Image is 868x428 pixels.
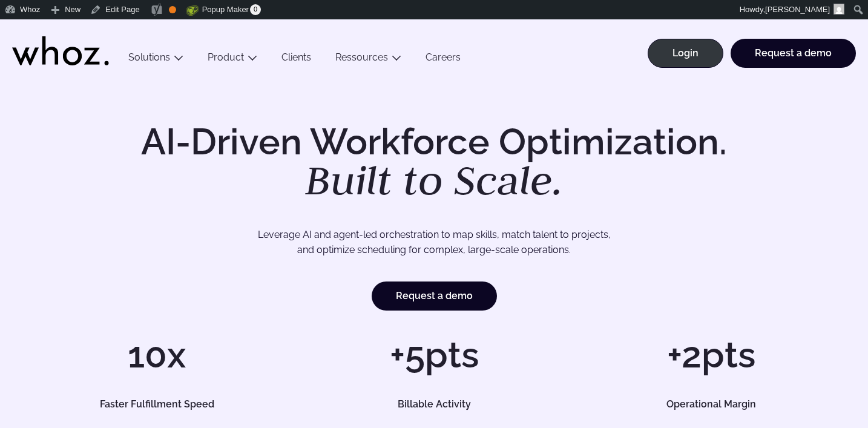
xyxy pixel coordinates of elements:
button: Product [196,51,269,68]
p: Leverage AI and agent-led orchestration to map skills, match talent to projects, and optimize sch... [65,227,803,258]
h5: Operational Margin [592,400,830,409]
h1: +2pts [579,337,844,373]
h1: +5pts [301,337,567,373]
em: Built to Scale. [305,153,563,206]
a: Clients [269,51,323,68]
a: Request a demo [731,39,856,68]
button: Solutions [116,51,196,68]
h5: Billable Activity [315,400,553,409]
a: Login [648,39,723,68]
h5: Faster Fulfillment Speed [38,400,276,409]
span: 0 [250,4,261,15]
a: Careers [413,51,473,68]
button: Ressources [323,51,413,68]
h1: 10x [24,337,289,373]
a: Product [208,51,244,63]
h1: AI-Driven Workforce Optimization. [124,123,744,201]
div: Main [116,19,856,80]
a: Ressources [335,51,388,63]
iframe: Chatbot [788,348,851,411]
div: OK [169,6,176,13]
a: Request a demo [372,281,497,311]
span: [PERSON_NAME] [765,5,830,14]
